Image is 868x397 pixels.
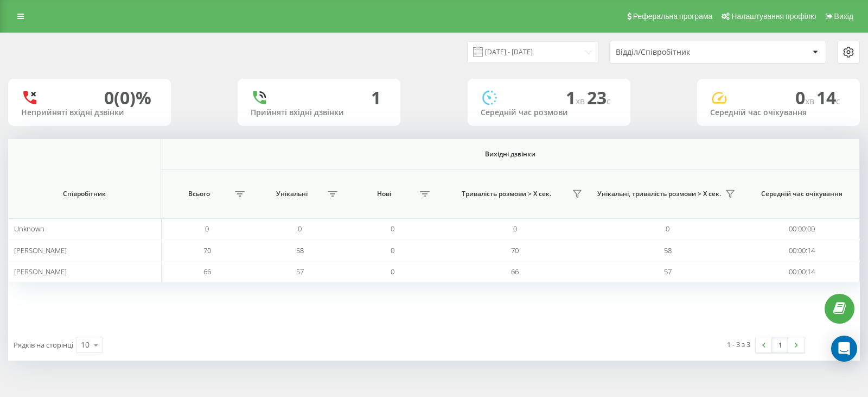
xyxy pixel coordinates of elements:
[104,87,151,108] div: 0 (0)%
[710,108,847,117] div: Середній час очікування
[444,190,569,198] span: Тривалість розмови > Х сек.
[203,245,211,255] span: 70
[481,108,617,117] div: Середній час розмови
[259,190,324,198] span: Унікальні
[391,245,394,255] span: 0
[14,245,67,255] span: [PERSON_NAME]
[14,267,67,276] span: [PERSON_NAME]
[834,12,853,21] span: Вихід
[795,86,816,109] span: 0
[391,224,394,234] span: 0
[836,95,840,107] span: c
[298,224,302,234] span: 0
[21,190,148,198] span: Співробітник
[251,108,387,117] div: Прийняті вхідні дзвінки
[805,95,816,107] span: хв
[831,336,857,362] div: Open Intercom Messenger
[664,267,672,276] span: 57
[633,12,713,21] span: Реферальна програма
[587,86,611,109] span: 23
[513,224,517,234] span: 0
[296,245,304,255] span: 58
[14,340,73,350] span: Рядків на сторінці
[727,339,750,350] div: 1 - 3 з 3
[391,267,394,276] span: 0
[81,339,90,350] div: 10
[511,245,519,255] span: 70
[296,267,304,276] span: 57
[755,190,848,198] span: Середній час очікування
[616,48,745,57] div: Відділ/Співробітник
[772,337,788,352] a: 1
[576,95,587,107] span: хв
[566,86,587,109] span: 1
[352,190,417,198] span: Нові
[816,86,840,109] span: 14
[607,95,611,107] span: c
[666,224,669,234] span: 0
[744,261,860,282] td: 00:00:14
[205,224,209,234] span: 0
[744,218,860,240] td: 00:00:00
[201,150,820,159] span: Вихідні дзвінки
[371,87,381,108] div: 1
[597,190,722,198] span: Унікальні, тривалість розмови > Х сек.
[14,224,44,234] span: Unknown
[167,190,232,198] span: Всього
[744,240,860,261] td: 00:00:14
[21,108,158,117] div: Неприйняті вхідні дзвінки
[511,267,519,276] span: 66
[731,12,816,21] span: Налаштування профілю
[664,245,672,255] span: 58
[203,267,211,276] span: 66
